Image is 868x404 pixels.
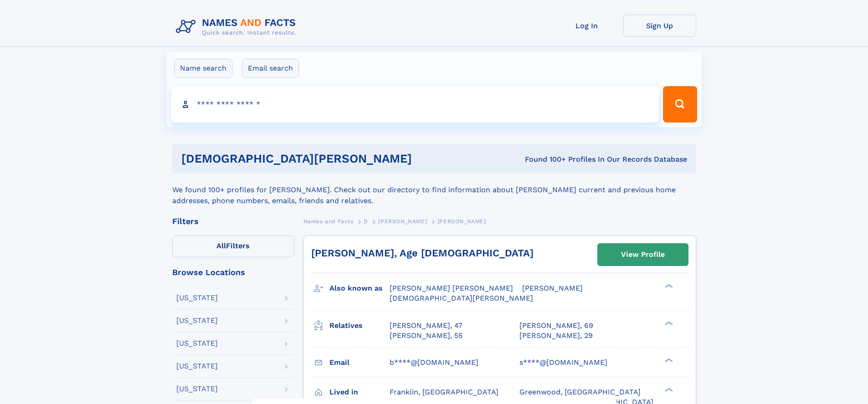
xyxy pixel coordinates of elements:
[172,217,294,225] div: Filters
[519,388,641,396] span: Greenwood, [GEOGRAPHIC_DATA]
[311,247,534,259] a: [PERSON_NAME], Age [DEMOGRAPHIC_DATA]
[437,218,486,225] span: [PERSON_NAME]
[303,215,354,227] a: Names and Facts
[174,59,232,78] label: Name search
[176,340,218,347] div: [US_STATE]
[390,321,462,331] a: [PERSON_NAME], 47
[663,86,697,123] button: Search Button
[171,86,659,123] input: search input
[176,385,218,393] div: [US_STATE]
[181,153,468,164] h1: [DEMOGRAPHIC_DATA][PERSON_NAME]
[329,355,390,370] h3: Email
[172,174,696,206] div: We found 100+ profiles for [PERSON_NAME]. Check out our directory to find information about [PERS...
[172,15,303,39] img: Logo Names and Facts
[364,218,368,225] span: D
[378,218,427,225] span: [PERSON_NAME]
[519,331,593,341] a: [PERSON_NAME], 29
[242,59,299,78] label: Email search
[663,320,673,326] div: ❯
[364,215,368,227] a: D
[663,387,673,393] div: ❯
[329,384,390,400] h3: Lived in
[390,294,533,302] span: [DEMOGRAPHIC_DATA][PERSON_NAME]
[663,357,673,363] div: ❯
[172,268,294,276] div: Browse Locations
[598,244,688,266] a: View Profile
[519,321,593,331] a: [PERSON_NAME], 69
[390,284,513,292] span: [PERSON_NAME] [PERSON_NAME]
[621,244,665,265] div: View Profile
[623,15,696,37] a: Sign Up
[390,331,462,341] a: [PERSON_NAME], 55
[522,284,583,292] span: [PERSON_NAME]
[216,241,226,250] span: All
[329,318,390,333] h3: Relatives
[176,363,218,370] div: [US_STATE]
[663,283,673,289] div: ❯
[329,281,390,296] h3: Also known as
[378,215,427,227] a: [PERSON_NAME]
[468,154,687,164] div: Found 100+ Profiles In Our Records Database
[172,235,294,257] label: Filters
[176,317,218,324] div: [US_STATE]
[176,294,218,302] div: [US_STATE]
[390,388,498,396] span: Franklin, [GEOGRAPHIC_DATA]
[550,15,623,37] a: Log In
